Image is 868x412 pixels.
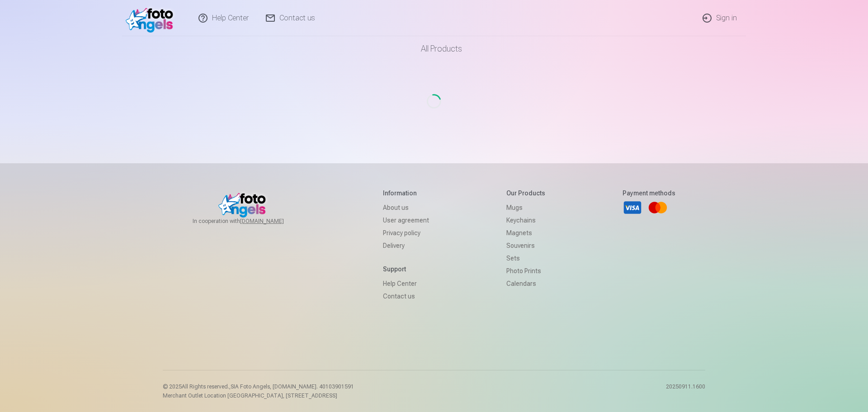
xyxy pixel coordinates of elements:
a: About us [383,201,429,214]
a: Contact us [383,290,429,303]
a: All products [396,36,473,62]
a: Magnets [506,227,545,239]
h5: Information [383,189,429,198]
a: Visa [623,198,642,218]
span: SIA Foto Angels, [DOMAIN_NAME]. 40103901591 [231,384,354,390]
h5: Support [383,265,429,274]
a: Calendars [506,277,545,290]
p: 20250911.1600 [666,383,705,399]
img: /v1 [126,4,178,33]
a: Keychains [506,214,545,227]
a: Privacy policy [383,227,429,239]
a: Souvenirs [506,239,545,252]
h5: Payment methods [623,189,675,198]
span: In cooperation with [193,218,306,225]
a: Mugs [506,201,545,214]
a: Delivery [383,239,429,252]
p: Merchant Outlet Location [GEOGRAPHIC_DATA], [STREET_ADDRESS] [163,392,354,399]
p: © 2025 All Rights reserved. , [163,383,354,390]
a: Photo prints [506,265,545,277]
h5: Our products [506,189,545,198]
a: [DOMAIN_NAME] [240,218,306,225]
a: Mastercard [648,198,668,218]
a: Help Center [383,277,429,290]
a: User agreement [383,214,429,227]
a: Sets [506,252,545,265]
